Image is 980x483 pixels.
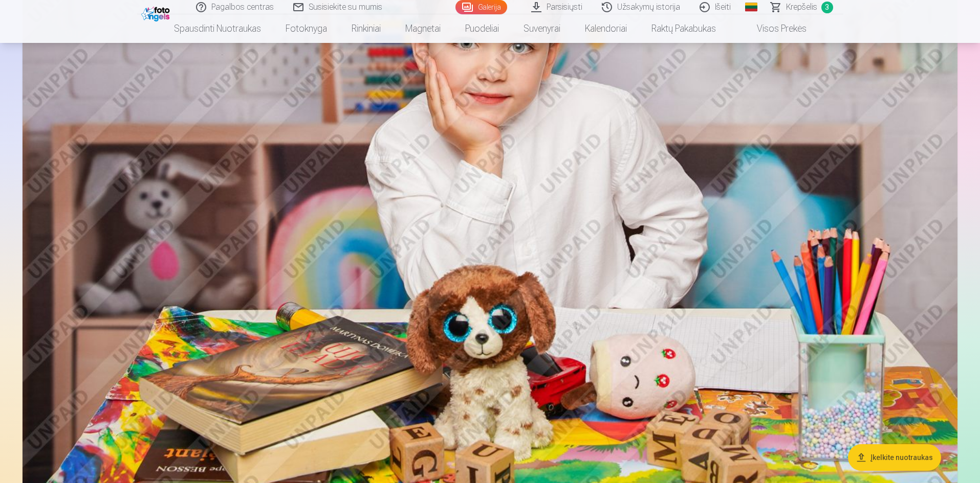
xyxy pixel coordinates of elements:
[848,444,941,471] button: Įkelkite nuotraukas
[339,14,393,43] a: Rinkiniai
[821,2,833,13] span: 3
[162,14,273,43] a: Spausdinti nuotraukas
[573,14,639,43] a: Kalendoriai
[393,14,453,43] a: Magnetai
[728,14,819,43] a: Visos prekės
[141,4,172,21] img: /fa2
[453,14,511,43] a: Puodeliai
[639,14,728,43] a: Raktų pakabukas
[786,1,817,13] span: Krepšelis
[511,14,573,43] a: Suvenyrai
[273,14,339,43] a: Fotoknyga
